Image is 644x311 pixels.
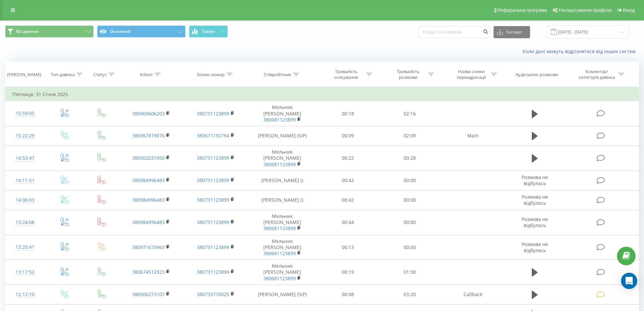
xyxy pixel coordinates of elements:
[12,216,38,229] div: 13:24:08
[419,26,490,38] input: Пошук за номером
[12,288,38,301] div: 12:12:10
[317,171,379,190] td: 00:42
[132,177,165,183] a: 380984996483
[317,146,379,171] td: 00:22
[317,101,379,126] td: 00:18
[12,174,38,187] div: 14:11:51
[132,155,165,161] a: 380502037450
[12,152,38,165] div: 14:53:47
[12,241,38,254] div: 13:20:41
[132,132,165,139] a: 380967819076
[379,146,441,171] td: 00:28
[93,72,107,77] div: Статус
[379,285,441,304] td: 03:20
[189,25,228,38] button: Графік
[5,88,639,101] td: П’ятниця, 31 Січня 2025
[317,126,379,146] td: 00:09
[522,174,548,186] span: Розмова не відбулась
[248,190,317,210] td: [PERSON_NAME] ()
[132,291,165,297] a: 380506273107
[379,190,441,210] td: 00:00
[7,72,41,77] div: [PERSON_NAME]
[379,260,441,285] td: 01:30
[263,250,296,257] a: 380681123899
[522,216,548,228] span: Розмова не відбулась
[621,273,637,289] div: Open Intercom Messenger
[440,285,505,304] td: Callback
[132,219,165,225] a: 380984996483
[132,244,165,250] a: 380971673963
[453,69,489,80] div: Назва схеми переадресації
[197,177,229,183] a: 380731123899
[197,132,229,139] a: 380671192794
[5,25,94,38] button: Всі дзвінки
[440,126,505,146] td: Main
[264,72,291,77] div: Співробітник
[248,146,317,171] td: Мельник [PERSON_NAME]
[97,25,186,38] button: Основний
[317,190,379,210] td: 00:42
[132,110,165,117] a: 380969606203
[202,29,215,34] span: Графік
[379,101,441,126] td: 02:16
[317,210,379,235] td: 00:44
[328,69,364,80] div: Тривалість очікування
[132,269,165,275] a: 380674512923
[197,197,229,203] a: 380731123899
[522,194,548,206] span: Розмова не відбулась
[197,244,229,250] a: 380731123899
[559,7,612,13] span: Налаштування профілю
[494,26,530,38] button: Експорт
[498,7,547,13] span: Реферальна програма
[197,110,229,117] a: 380731123899
[263,275,296,282] a: 380681123899
[51,72,75,77] div: Тип дзвінка
[317,235,379,260] td: 00:13
[132,197,165,203] a: 380984996483
[16,29,39,34] span: Всі дзвінки
[379,210,441,235] td: 00:00
[516,72,558,77] div: Аудіозапис розмови
[523,48,639,54] a: Коли дані можуть відрізнятися вiд інших систем
[12,194,38,207] div: 14:06:03
[379,235,441,260] td: 00:00
[577,69,617,80] div: Коментар/категорія дзвінка
[263,161,296,168] a: 380681123899
[263,225,296,231] a: 380681123899
[197,72,225,77] div: Бізнес номер
[317,285,379,304] td: 00:08
[197,219,229,225] a: 380731123899
[248,285,317,304] td: [PERSON_NAME] (SIP)
[263,116,296,123] a: 380681123899
[248,210,317,235] td: Мельник [PERSON_NAME]
[390,69,426,80] div: Тривалість розмови
[197,291,229,297] a: 380733770025
[379,126,441,146] td: 02:09
[248,260,317,285] td: Мельник [PERSON_NAME]
[248,101,317,126] td: Мельник [PERSON_NAME]
[197,269,229,275] a: 380731123899
[248,171,317,190] td: [PERSON_NAME] ()
[197,155,229,161] a: 380731123899
[522,241,548,253] span: Розмова не відбулась
[140,72,153,77] div: Клієнт
[12,129,38,142] div: 15:22:29
[317,260,379,285] td: 00:19
[248,126,317,146] td: [PERSON_NAME] (SIP)
[12,107,38,120] div: 15:59:05
[248,235,317,260] td: Мельник [PERSON_NAME]
[12,266,38,279] div: 13:17:52
[379,171,441,190] td: 00:00
[623,7,635,13] span: Вихід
